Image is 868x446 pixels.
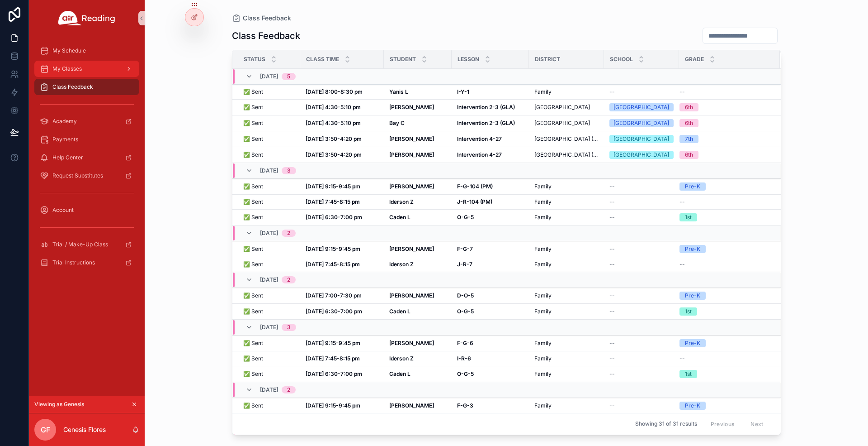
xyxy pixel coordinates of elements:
[457,104,515,110] strong: Intervention 2-3 (GLA)
[685,119,693,127] div: 6th
[306,292,378,299] a: [DATE] 7:00-7:30 pm
[609,261,615,268] span: --
[534,370,599,378] a: Family
[679,339,769,347] a: Pre-K
[457,370,474,377] strong: O-G-5
[457,151,524,158] a: Intervention 4-27
[243,292,295,299] a: ✅ Sent
[679,151,769,159] a: 6th
[243,198,263,206] span: ✅ Sent
[306,56,339,63] span: Class Time
[306,308,362,315] strong: [DATE] 6:30-7:00 pm
[306,370,362,377] strong: [DATE] 6:30-7:00 pm
[243,245,295,253] a: ✅ Sent
[534,135,599,143] a: [GEOGRAPHIC_DATA] (JVPS)
[457,198,492,205] strong: J-R-104 (PM)
[685,339,700,347] div: Pre-K
[457,183,493,190] strong: F-G-104 (PM)
[457,214,524,221] a: O-G-5
[685,103,693,111] div: 6th
[306,245,360,252] strong: [DATE] 9:15-9:45 pm
[457,292,474,299] strong: D-O-5
[243,214,263,221] span: ✅ Sent
[389,355,414,362] strong: Iderson Z
[609,340,615,347] span: --
[534,214,599,221] a: Family
[306,340,360,346] strong: [DATE] 9:15-9:45 pm
[679,135,769,143] a: 7th
[243,308,295,315] a: ✅ Sent
[243,402,263,409] span: ✅ Sent
[34,401,84,408] span: Viewing as Genesis
[609,245,615,253] span: --
[243,104,295,111] a: ✅ Sent
[457,292,524,299] a: D-O-5
[243,340,295,347] a: ✅ Sent
[534,355,599,362] a: Family
[58,11,115,25] img: App logo
[243,151,295,158] a: ✅ Sent
[609,151,674,159] a: [GEOGRAPHIC_DATA]
[243,214,295,221] a: ✅ Sent
[534,104,599,111] a: [GEOGRAPHIC_DATA]
[306,120,361,126] strong: [DATE] 4:30-5:10 pm
[41,424,50,435] span: GF
[685,307,692,316] div: 1st
[534,402,552,409] span: Family
[534,183,552,190] span: Family
[389,292,434,299] strong: [PERSON_NAME]
[52,241,108,248] span: Trial / Make-Up Class
[457,214,474,221] strong: O-G-5
[243,135,295,143] a: ✅ Sent
[609,261,674,268] a: --
[609,340,674,347] a: --
[534,292,599,299] a: Family
[679,402,769,410] a: Pre-K
[609,245,674,253] a: --
[534,370,552,378] span: Family
[609,214,615,221] span: --
[389,104,434,110] strong: [PERSON_NAME]
[457,370,524,378] a: O-G-5
[534,183,599,190] a: Family
[457,135,524,143] a: Intervention 4-27
[52,136,78,143] span: Payments
[609,292,615,299] span: --
[389,245,446,253] a: [PERSON_NAME]
[534,402,599,409] a: Family
[534,308,599,315] a: Family
[609,308,615,315] span: --
[389,135,434,142] strong: [PERSON_NAME]
[389,261,414,268] strong: Iderson Z
[457,245,473,252] strong: F-G-7
[679,307,769,316] a: 1st
[52,47,86,54] span: My Schedule
[243,120,263,127] span: ✅ Sent
[34,149,139,166] a: Help Center
[609,308,674,315] a: --
[534,245,599,253] a: Family
[609,119,674,127] a: [GEOGRAPHIC_DATA]
[457,355,471,362] strong: I-R-6
[34,61,139,77] a: My Classes
[457,261,524,268] a: J-R-7
[609,214,674,221] a: --
[609,402,674,409] a: --
[679,245,769,253] a: Pre-K
[52,206,74,214] span: Account
[609,402,615,409] span: --
[306,261,360,268] strong: [DATE] 7:45-8:15 pm
[609,183,674,190] a: --
[610,56,633,63] span: School
[389,292,446,299] a: [PERSON_NAME]
[685,151,693,159] div: 6th
[29,36,145,283] div: scrollable content
[534,88,552,96] span: Family
[457,120,524,127] a: Intervention 2-3 (GLA)
[609,355,674,362] a: --
[389,120,405,126] strong: Bay C
[609,292,674,299] a: --
[534,104,590,111] span: [GEOGRAPHIC_DATA]
[243,370,295,378] a: ✅ Sent
[679,261,685,268] span: --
